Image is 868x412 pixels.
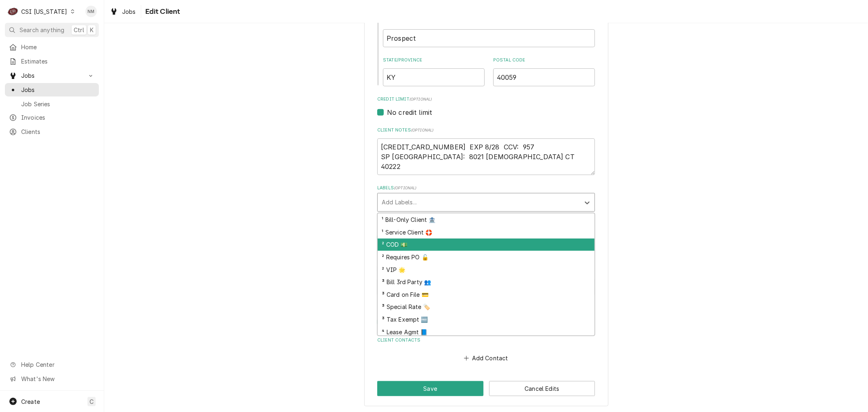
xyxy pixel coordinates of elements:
[383,18,595,47] div: City
[143,6,180,17] span: Edit Client
[90,26,94,34] span: K
[377,185,595,191] label: Labels
[122,7,136,16] span: Jobs
[7,6,19,17] div: C
[378,263,595,276] div: ² VIP 🌟
[85,6,97,17] div: NM
[21,113,95,122] span: Invoices
[7,6,19,17] div: CSI Kentucky's Avatar
[90,397,94,406] span: C
[377,138,595,175] textarea: [CREDIT_CARD_NUMBER] EXP 8/28 CCV: 957 SP [GEOGRAPHIC_DATA]: 8021 [DEMOGRAPHIC_DATA] CT 40222
[394,186,417,190] span: ( optional )
[5,97,99,111] a: Job Series
[21,7,67,16] div: CSI [US_STATE]
[377,381,595,396] div: Button Group
[411,128,434,132] span: ( optional )
[21,127,95,136] span: Clients
[5,125,99,138] a: Clients
[5,83,99,96] a: Jobs
[378,239,595,251] div: ² COD 💵
[383,57,485,86] div: State/Province
[21,360,94,369] span: Help Center
[493,57,595,86] div: Postal Code
[378,326,595,338] div: ⁴ Lease Agmt 📘
[377,381,483,396] button: Save
[21,57,95,66] span: Estimates
[21,71,83,80] span: Jobs
[21,43,95,51] span: Home
[5,358,99,371] a: Go to Help Center
[383,57,485,64] label: State/Province
[5,23,99,37] button: Search anythingCtrlK
[5,372,99,386] a: Go to What's New
[377,96,595,117] div: Credit Limit
[5,55,99,68] a: Estimates
[378,251,595,263] div: ² Requires PO 🔓
[20,26,64,34] span: Search anything
[21,398,40,405] span: Create
[378,313,595,326] div: ³ Tax Exempt 🆓
[107,5,139,18] a: Jobs
[378,301,595,313] div: ³ Special Rate 🏷️
[463,353,509,364] button: Add Contact
[377,127,595,175] div: Client Notes
[377,96,595,103] label: Credit Limit
[377,381,595,396] div: Button Group Row
[21,375,94,383] span: What's New
[377,127,595,134] label: Client Notes
[377,337,595,364] div: Client Contacts
[377,337,595,344] label: Client Contacts
[74,26,84,34] span: Ctrl
[21,100,95,108] span: Job Series
[377,185,595,211] div: Labels
[409,97,432,101] span: (optional)
[5,111,99,124] a: Invoices
[378,213,595,226] div: ¹ Bill-Only Client 🏦
[378,226,595,239] div: ¹ Service Client 🛟
[489,381,595,396] button: Cancel Edits
[378,276,595,288] div: ³ Bill 3rd Party 👥
[387,107,432,117] label: No credit limit
[5,40,99,54] a: Home
[378,288,595,301] div: ³ Card on File 💳
[85,6,97,17] div: Nancy Manuel's Avatar
[21,85,95,94] span: Jobs
[493,57,595,64] label: Postal Code
[5,69,99,82] a: Go to Jobs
